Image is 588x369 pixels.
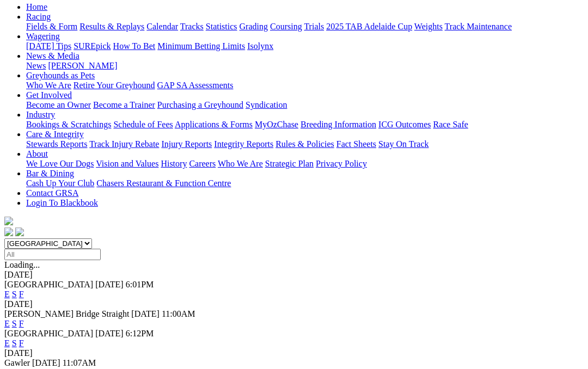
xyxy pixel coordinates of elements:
[265,159,314,168] a: Strategic Plan
[26,51,79,60] a: News & Media
[126,280,154,289] span: 6:01PM
[26,120,111,129] a: Bookings & Scratchings
[162,309,195,318] span: 11:00AM
[445,22,512,31] a: Track Maintenance
[26,100,91,109] a: Become an Owner
[4,227,13,236] img: facebook.svg
[4,290,10,299] a: E
[12,339,17,348] a: S
[26,41,71,51] a: [DATE] Tips
[12,290,17,299] a: S
[26,179,94,188] a: Cash Up Your Club
[79,22,144,31] a: Results & Replays
[26,179,584,188] div: Bar & Dining
[4,358,30,367] span: Gawler
[26,188,78,198] a: Contact GRSA
[93,100,155,109] a: Become a Trainer
[26,159,94,168] a: We Love Our Dogs
[26,41,584,51] div: Wagering
[326,22,412,31] a: 2025 TAB Adelaide Cup
[19,339,24,348] a: F
[146,22,178,31] a: Calendar
[4,249,101,260] input: Select date
[113,41,156,51] a: How To Bet
[4,299,584,309] div: [DATE]
[73,81,155,90] a: Retire Your Greyhound
[15,227,24,236] img: twitter.svg
[26,149,48,158] a: About
[157,100,243,109] a: Purchasing a Greyhound
[218,159,263,168] a: Who We Are
[89,139,159,149] a: Track Injury Rebate
[26,81,71,90] a: Who We Are
[26,32,60,41] a: Wagering
[247,41,273,51] a: Isolynx
[255,120,298,129] a: MyOzChase
[126,329,154,338] span: 6:12PM
[26,12,51,21] a: Racing
[26,90,72,100] a: Get Involved
[12,319,17,328] a: S
[96,179,231,188] a: Chasers Restaurant & Function Centre
[301,120,376,129] a: Breeding Information
[26,61,584,71] div: News & Media
[4,270,584,280] div: [DATE]
[316,159,367,168] a: Privacy Policy
[433,120,468,129] a: Race Safe
[240,22,268,31] a: Grading
[26,159,584,169] div: About
[73,41,111,51] a: SUREpick
[275,139,334,149] a: Rules & Policies
[95,329,124,338] span: [DATE]
[206,22,237,31] a: Statistics
[378,120,431,129] a: ICG Outcomes
[4,260,40,269] span: Loading...
[180,22,204,31] a: Tracks
[157,81,234,90] a: GAP SA Assessments
[26,100,584,110] div: Get Involved
[270,22,302,31] a: Coursing
[19,290,24,299] a: F
[175,120,253,129] a: Applications & Forms
[26,139,584,149] div: Care & Integrity
[113,120,173,129] a: Schedule of Fees
[4,339,10,348] a: E
[26,2,47,11] a: Home
[26,110,55,119] a: Industry
[96,159,158,168] a: Vision and Values
[4,217,13,225] img: logo-grsa-white.png
[4,319,10,328] a: E
[26,130,84,139] a: Care & Integrity
[189,159,216,168] a: Careers
[63,358,96,367] span: 11:07AM
[26,139,87,149] a: Stewards Reports
[26,169,74,178] a: Bar & Dining
[26,198,98,207] a: Login To Blackbook
[95,280,124,289] span: [DATE]
[131,309,160,318] span: [DATE]
[414,22,443,31] a: Weights
[246,100,287,109] a: Syndication
[214,139,273,149] a: Integrity Reports
[4,280,93,289] span: [GEOGRAPHIC_DATA]
[161,139,212,149] a: Injury Reports
[26,81,584,90] div: Greyhounds as Pets
[26,71,95,80] a: Greyhounds as Pets
[161,159,187,168] a: History
[26,22,77,31] a: Fields & Form
[4,329,93,338] span: [GEOGRAPHIC_DATA]
[4,348,584,358] div: [DATE]
[157,41,245,51] a: Minimum Betting Limits
[26,61,46,70] a: News
[336,139,376,149] a: Fact Sheets
[26,22,584,32] div: Racing
[4,309,129,318] span: [PERSON_NAME] Bridge Straight
[304,22,324,31] a: Trials
[19,319,24,328] a: F
[32,358,60,367] span: [DATE]
[26,120,584,130] div: Industry
[48,61,117,70] a: [PERSON_NAME]
[378,139,428,149] a: Stay On Track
